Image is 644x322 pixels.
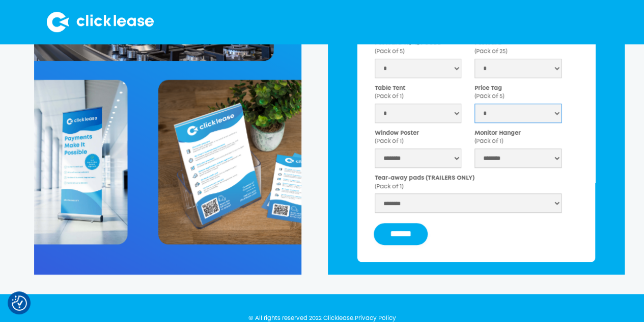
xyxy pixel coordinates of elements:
[474,84,561,101] label: Price Tag
[375,39,461,56] label: Postcard W/ QR CODE
[47,12,154,32] img: Clicklease logo
[375,184,403,189] span: (Pack of 1)
[12,295,27,311] button: Consent Preferences
[474,94,504,99] span: (Pack of 5)
[474,129,561,146] label: Monitor Hanger
[375,94,403,99] span: (Pack of 1)
[375,139,403,144] span: (Pack of 1)
[375,129,461,146] label: Window Poster
[355,316,396,321] a: Privacy Policy
[474,39,561,56] label: Postcard
[375,84,461,101] label: Table Tent
[474,139,503,144] span: (Pack of 1)
[474,49,507,54] span: (Pack of 25)
[12,295,27,311] img: Revisit consent button
[375,49,404,54] span: (Pack of 5)
[375,174,562,191] label: Tear-away pads (TRAILERS ONLY)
